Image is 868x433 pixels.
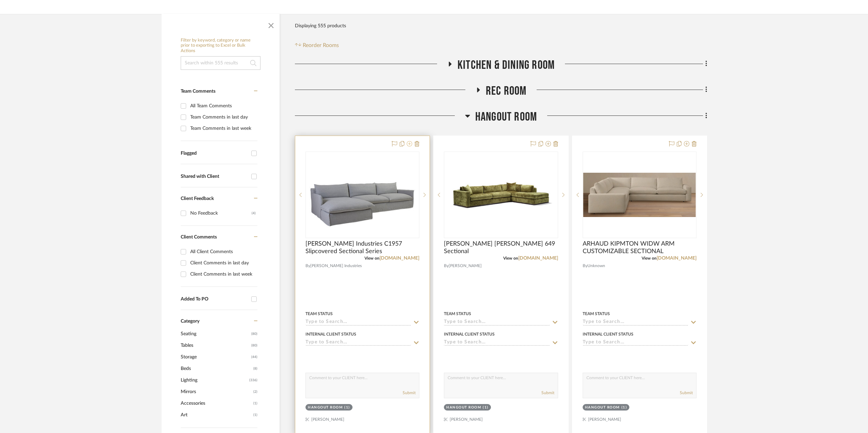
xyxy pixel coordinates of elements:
div: All Team Comments [190,100,256,111]
div: Team Status [444,311,471,317]
span: Accessories [181,398,252,409]
span: (2) [253,386,257,397]
div: Team Status [305,311,333,317]
input: Type to Search… [583,340,688,346]
span: Unknown [587,263,605,269]
div: Hangout Room [446,405,481,410]
span: By [444,263,449,269]
span: (80) [251,328,257,339]
div: Internal Client Status [305,331,356,337]
div: 0 [444,152,557,238]
input: Type to Search… [583,319,688,326]
div: No Feedback [190,208,252,219]
span: [PERSON_NAME] [449,263,482,269]
div: (1) [622,405,627,410]
span: (44) [251,352,257,362]
span: By [305,263,310,269]
button: Close [264,17,278,31]
a: [DOMAIN_NAME] [518,256,558,261]
span: View on [364,256,379,260]
input: Search within 555 results [181,56,260,70]
span: Storage [181,351,250,363]
span: Client Comments [181,235,217,239]
span: (336) [249,375,257,386]
div: Client Comments in last day [190,258,256,268]
span: Art [181,409,252,421]
input: Type to Search… [305,340,411,346]
button: Submit [403,390,416,396]
div: Team Comments in last day [190,112,256,123]
div: Hangout Room [585,405,620,410]
button: Submit [680,390,693,396]
div: (1) [483,405,489,410]
img: ARHAUD KIPMTON WIDW ARM CUSTOMIZABLE SECTIONAL [583,173,696,217]
div: All Client Comments [190,246,256,257]
span: Lighting [181,374,248,386]
span: [PERSON_NAME] Industries C1957 Slipcovered Sectional Series [305,240,419,255]
span: View on [503,256,518,260]
span: (8) [253,363,257,374]
span: Hangout Room [475,110,537,124]
h6: Filter by keyword, category or name prior to exporting to Excel or Bulk Actions [181,38,260,54]
div: Flagged [181,151,248,156]
div: (1) [344,405,350,410]
a: [DOMAIN_NAME] [657,256,697,261]
div: (4) [252,208,256,219]
input: Type to Search… [444,319,550,326]
span: (1) [253,409,257,420]
button: Reorder Rooms [295,41,339,49]
div: Team Comments in last week [190,123,256,134]
span: Reorder Rooms [303,41,339,49]
div: Team Status [583,311,610,317]
span: [PERSON_NAME] Industries [310,263,362,269]
span: Category [181,319,199,324]
div: Added To PO [181,296,248,302]
input: Type to Search… [444,340,550,346]
div: Displaying 555 products [295,19,346,33]
div: Internal Client Status [444,331,495,337]
div: Internal Client Status [583,331,633,337]
div: Client Comments in last week [190,269,256,280]
span: (80) [251,340,257,351]
a: [DOMAIN_NAME] [379,256,419,261]
span: View on [642,256,657,260]
span: By [583,263,587,269]
input: Type to Search… [305,319,411,326]
span: (1) [253,398,257,409]
div: 0 [306,152,419,238]
div: Shared with Client [181,174,248,180]
span: Tables [181,340,250,351]
span: Rec Room [486,84,527,98]
img: Lee Industries C1957 Slipcovered Sectional Series [309,152,416,237]
button: Submit [541,390,554,396]
div: Hangout Room [308,405,343,410]
div: 0 [583,152,696,238]
span: Mirrors [181,386,252,398]
span: Client Feedback [181,196,214,201]
img: Burton James Milo 649 Sectional [445,158,557,232]
span: Team Comments [181,89,215,94]
span: Kitchen & Dining Room [458,58,555,73]
span: Beds [181,363,252,374]
span: [PERSON_NAME] [PERSON_NAME] 649 Sectional [444,240,558,255]
span: Seating [181,328,250,340]
span: ARHAUD KIPMTON WIDW ARM CUSTOMIZABLE SECTIONAL [583,240,697,255]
